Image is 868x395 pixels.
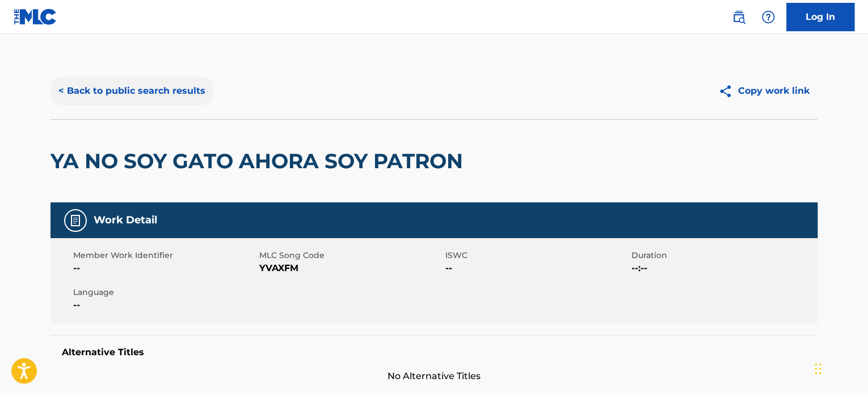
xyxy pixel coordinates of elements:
[259,261,443,275] span: YVAXFM
[62,347,806,358] h5: Alternative Titles
[710,77,818,105] button: Copy work link
[73,261,256,275] span: --
[761,10,775,24] img: help
[94,214,157,227] h5: Work Detail
[445,250,629,261] span: ISWC
[69,214,82,227] img: Work Detail
[786,3,854,31] a: Log In
[50,148,469,174] h2: YA NO SOY GATO AHORA SOY PATRON
[50,369,818,383] span: No Alternative Titles
[259,250,443,261] span: MLC Song Code
[631,261,815,275] span: --:--
[73,298,256,312] span: --
[732,10,745,24] img: search
[811,340,868,395] iframe: Chat Widget
[757,6,779,28] div: Help
[727,6,750,28] a: Public Search
[14,9,57,25] img: MLC Logo
[73,250,256,261] span: Member Work Identifier
[50,77,213,105] button: < Back to public search results
[718,84,738,98] img: Copy work link
[73,286,256,298] span: Language
[631,250,815,261] span: Duration
[815,352,821,386] div: Drag
[445,261,629,275] span: --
